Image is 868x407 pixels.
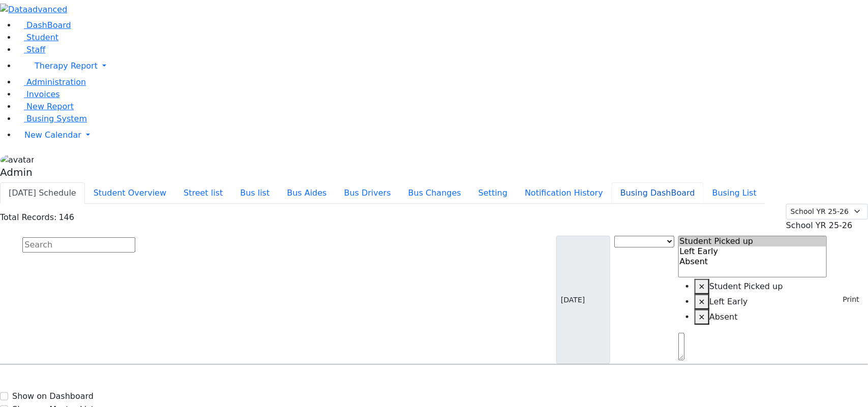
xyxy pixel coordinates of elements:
[278,182,335,204] button: Bus Aides
[470,182,516,204] button: Setting
[175,182,231,204] button: Street list
[709,312,738,322] span: Absent
[16,20,71,30] a: DashBoard
[679,257,827,267] option: Absent
[400,182,470,204] button: Bus Changes
[85,182,175,204] button: Student Overview
[699,297,705,306] span: ×
[612,182,704,204] button: Busing DashBoard
[22,237,135,253] input: Search
[26,114,87,123] span: Busing System
[16,114,87,123] a: Busing System
[12,390,94,402] label: Show on Dashboard
[786,221,853,230] span: School YR 25-26
[709,297,748,306] span: Left Early
[35,61,98,71] span: Therapy Report
[695,294,827,309] li: Left Early
[26,89,60,99] span: Invoices
[695,309,827,325] li: Absent
[699,312,705,322] span: ×
[16,125,868,145] a: New Calendar
[695,279,709,294] button: Remove item
[678,333,684,360] textarea: Search
[695,309,709,325] button: Remove item
[26,77,86,87] span: Administration
[704,182,765,204] button: Busing List
[695,279,827,294] li: Student Picked up
[16,45,45,54] a: Staff
[26,33,58,42] span: Student
[16,89,60,99] a: Invoices
[231,182,278,204] button: Bus list
[16,102,74,111] a: New Report
[709,281,783,291] span: Student Picked up
[16,56,868,76] a: Therapy Report
[336,182,400,204] button: Bus Drivers
[26,20,71,30] span: DashBoard
[679,246,827,257] option: Left Early
[26,45,45,54] span: Staff
[24,130,81,140] span: New Calendar
[26,102,74,111] span: New Report
[16,77,86,87] a: Administration
[16,33,58,42] a: Student
[695,294,709,309] button: Remove item
[58,212,74,222] span: 146
[699,281,705,291] span: ×
[831,292,864,307] button: Print
[516,182,612,204] button: Notification History
[786,204,868,220] select: Default select example
[679,236,827,246] option: Student Picked up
